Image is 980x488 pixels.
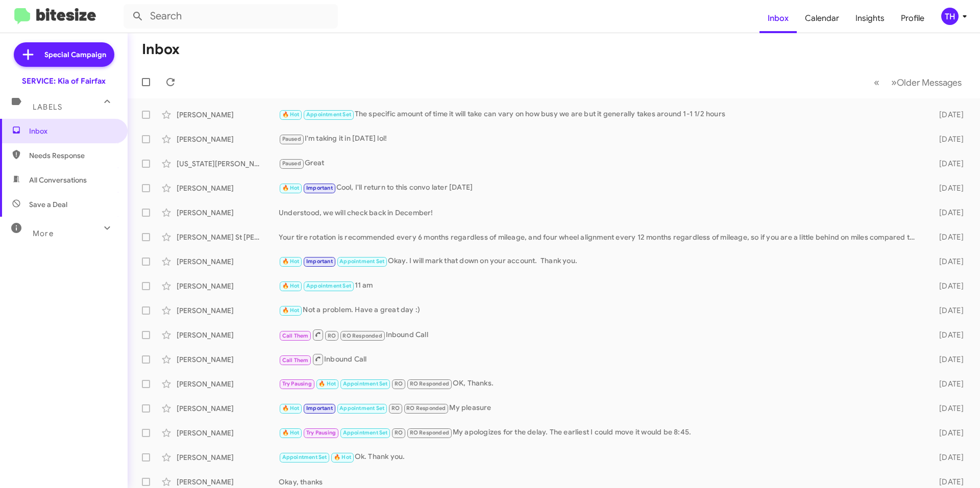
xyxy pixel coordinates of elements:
span: Appointment Set [339,405,384,412]
div: [DATE] [923,183,972,193]
div: [PERSON_NAME] [177,330,279,340]
div: [PERSON_NAME] [177,477,279,487]
div: [PERSON_NAME] [177,281,279,291]
span: Call Them [282,332,309,339]
span: Appointment Set [343,429,388,436]
div: [PERSON_NAME] [177,110,279,120]
div: [US_STATE][PERSON_NAME] [177,159,279,169]
span: Try Pausing [282,380,312,387]
span: Save a Deal [29,199,67,210]
div: Your tire rotation is recommended every 6 months regardless of mileage, and four wheel alignment ... [279,232,923,242]
span: RO [391,405,400,412]
span: Special Campaign [44,49,106,60]
span: Important [306,185,333,191]
div: [DATE] [923,305,972,316]
button: Previous [868,72,886,93]
span: Older Messages [897,77,962,88]
div: [DATE] [923,477,972,487]
a: Special Campaign [14,42,114,67]
span: 🔥 Hot [318,380,336,387]
span: Appointment Set [339,258,384,265]
div: [PERSON_NAME] [177,208,279,218]
div: My pleasure [279,402,923,414]
span: Appointment Set [306,282,351,289]
span: RO Responded [410,380,449,387]
a: Insights [847,4,893,33]
span: « [874,76,879,89]
div: Understood, we will check back in December! [279,208,923,218]
span: Appointment Set [282,454,327,460]
span: Try Pausing [306,429,336,436]
span: RO [395,429,403,436]
span: Inbox [29,126,116,136]
div: Inbound Call [279,328,923,341]
span: Important [306,258,333,265]
span: 🔥 Hot [282,185,300,191]
div: [PERSON_NAME] [177,354,279,365]
button: TH [933,8,969,25]
div: TH [941,8,959,25]
h1: Inbox [142,41,180,58]
span: Call Them [282,357,309,364]
div: Ok. Thank you. [279,451,923,463]
span: More [33,229,54,238]
span: 🔥 Hot [334,454,351,460]
input: Search [124,4,338,29]
span: Paused [282,136,301,142]
div: [DATE] [923,256,972,267]
div: Okay. I will mark that down on your account. Thank you. [279,255,923,267]
span: 🔥 Hot [282,429,300,436]
span: RO Responded [410,429,449,436]
span: 🔥 Hot [282,111,300,118]
div: Okay, thanks [279,477,923,487]
span: 🔥 Hot [282,307,300,314]
div: [PERSON_NAME] [177,256,279,267]
div: [DATE] [923,354,972,365]
span: 🔥 Hot [282,282,300,289]
div: [PERSON_NAME] [177,403,279,414]
div: [PERSON_NAME] [177,452,279,463]
nav: Page navigation example [868,72,968,93]
span: Needs Response [29,150,116,161]
div: [DATE] [923,281,972,291]
span: Appointment Set [343,380,388,387]
div: My apologizes for the delay. The earliest I could move it would be 8:45. [279,427,923,439]
span: All Conversations [29,175,87,185]
div: [DATE] [923,452,972,463]
div: [DATE] [923,428,972,438]
div: I'm taking it in [DATE] lol! [279,133,923,145]
span: Appointment Set [306,111,351,118]
div: Not a problem. Have a great day :) [279,304,923,316]
div: [DATE] [923,379,972,389]
div: [DATE] [923,134,972,144]
span: RO Responded [406,405,446,412]
div: SERVICE: Kia of Fairfax [22,76,106,86]
span: RO Responded [342,332,382,339]
div: Great [279,158,923,169]
span: 🔥 Hot [282,258,300,265]
span: Important [306,405,333,412]
div: [PERSON_NAME] [177,134,279,144]
a: Calendar [797,4,847,33]
button: Next [885,72,968,93]
div: [DATE] [923,403,972,414]
span: RO [395,380,403,387]
div: [PERSON_NAME] St [PERSON_NAME] [177,232,279,242]
div: [DATE] [923,159,972,169]
div: [PERSON_NAME] [177,183,279,193]
span: Labels [33,102,62,112]
div: [PERSON_NAME] [177,305,279,316]
a: Inbox [759,4,797,33]
div: [PERSON_NAME] [177,379,279,389]
div: Inbound Call [279,353,923,366]
span: » [891,76,897,89]
div: [DATE] [923,232,972,242]
span: RO [328,332,336,339]
a: Profile [893,4,933,33]
div: [DATE] [923,208,972,218]
div: OK, Thanks. [279,378,923,390]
